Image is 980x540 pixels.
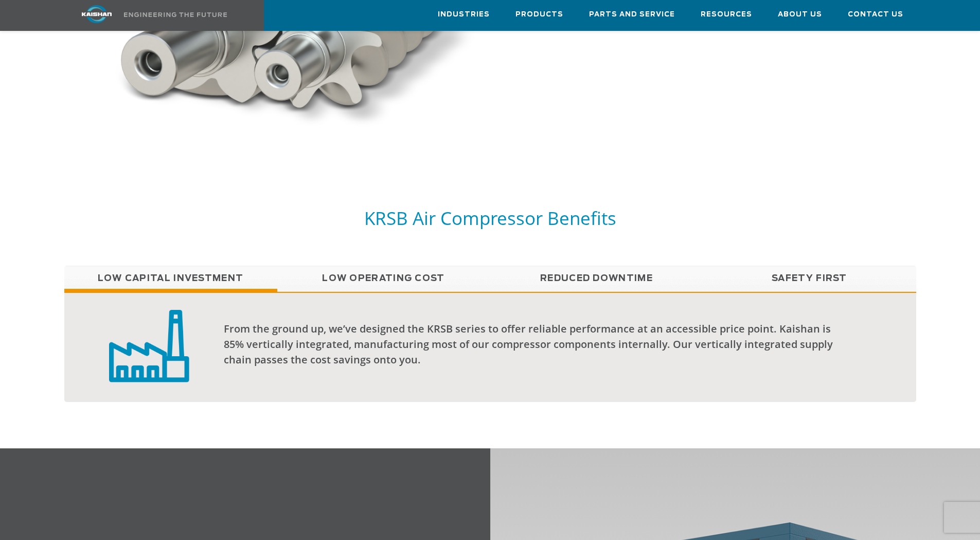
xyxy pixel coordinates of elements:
[438,9,490,21] span: Industries
[124,12,227,17] img: Engineering the future
[778,1,822,28] a: About Us
[109,308,189,382] img: low capital investment badge
[589,1,675,28] a: Parts and Service
[848,9,903,21] span: Contact Us
[438,1,490,28] a: Industries
[58,5,135,23] img: kaishan logo
[701,1,752,28] a: Resources
[224,321,847,368] div: From the ground up, we’ve designed the KRSB series to offer reliable performance at an accessible...
[64,206,916,230] h5: KRSB Air Compressor Benefits
[490,266,703,291] a: Reduced Downtime
[64,266,277,291] a: Low Capital Investment
[701,9,752,21] span: Resources
[589,9,675,21] span: Parts and Service
[703,266,916,291] a: Safety First
[778,9,822,21] span: About Us
[515,1,563,28] a: Products
[64,292,916,402] div: Low Capital Investment
[277,266,490,291] a: Low Operating Cost
[848,1,903,28] a: Contact Us
[515,9,563,21] span: Products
